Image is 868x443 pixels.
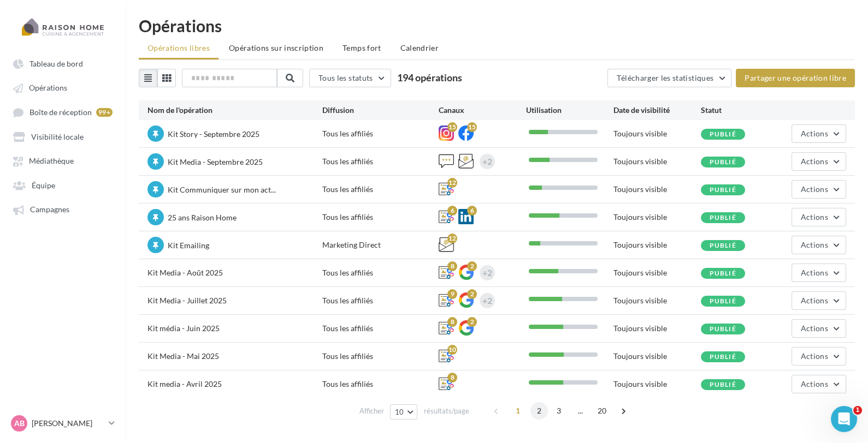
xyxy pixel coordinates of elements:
[318,73,373,82] span: Tous les statuts
[322,184,439,195] div: Tous les affiliés
[736,69,855,87] button: Partager une opération libre
[400,43,439,52] span: Calendrier
[447,206,457,215] div: 6
[792,319,846,338] button: Actions
[792,208,846,226] button: Actions
[792,236,846,254] button: Actions
[613,212,701,223] div: Toujours visible
[168,157,263,166] span: Kit Media - Septembre 2025
[322,323,439,334] div: Tous les affiliés
[613,267,701,278] div: Toujours visible
[710,325,736,333] span: Publié
[7,151,119,170] a: Médiathèque
[390,404,418,420] button: 10
[447,261,457,271] div: 8
[322,105,439,116] div: Diffusion
[801,212,828,221] span: Actions
[467,122,477,132] div: 15
[14,418,25,429] span: AB
[801,268,828,277] span: Actions
[9,413,117,434] a: AB [PERSON_NAME]
[7,53,119,73] a: Tableau de bord
[613,184,701,195] div: Toujours visible
[447,122,457,132] div: 15
[792,347,846,366] button: Actions
[168,129,259,139] span: Kit Story - Septembre 2025
[467,261,477,271] div: 2
[792,264,846,282] button: Actions
[322,351,439,362] div: Tous les affiliés
[710,130,736,138] span: Publié
[482,265,492,280] div: +2
[31,132,84,141] span: Visibilité locale
[439,105,526,116] div: Canaux
[853,406,862,415] span: 1
[29,83,67,93] span: Opérations
[322,156,439,167] div: Tous les affiliés
[168,213,237,222] span: 25 ans Raison Home
[482,293,492,308] div: +2
[613,156,701,167] div: Toujours visible
[613,323,701,334] div: Toujours visible
[168,241,209,250] span: Kit Emailing
[792,291,846,310] button: Actions
[792,375,846,393] button: Actions
[447,234,457,243] div: 12
[801,129,828,138] span: Actions
[467,317,477,327] div: 2
[29,157,74,166] span: Médiathèque
[447,289,457,299] div: 9
[831,406,857,432] iframe: Intercom live chat
[613,240,701,250] div: Toujours visible
[613,295,701,306] div: Toujours visible
[710,297,736,305] span: Publié
[509,402,527,420] span: 1
[7,175,119,195] a: Équipe
[147,379,222,388] span: Kit media - Avril 2025
[395,408,404,416] span: 10
[147,268,223,277] span: Kit Media - Août 2025
[7,77,119,97] a: Opérations
[613,128,701,139] div: Toujours visible
[32,418,104,429] p: [PERSON_NAME]
[550,402,568,420] span: 3
[710,380,736,388] span: Publié
[801,379,828,388] span: Actions
[147,105,322,116] div: Nom de l'opération
[309,69,391,87] button: Tous les statuts
[530,402,548,420] span: 2
[322,379,439,390] div: Tous les affiliés
[593,402,611,420] span: 20
[801,157,828,166] span: Actions
[617,73,713,82] span: Télécharger les statistiques
[147,324,220,333] span: Kit média - Juin 2025
[322,128,439,139] div: Tous les affiliés
[147,296,227,305] span: Kit Media - Juillet 2025
[801,184,828,194] span: Actions
[447,317,457,327] div: 8
[607,69,731,87] button: Télécharger les statistiques
[322,240,439,250] div: Marketing Direct
[7,102,119,122] a: Boîte de réception 99+
[792,152,846,171] button: Actions
[710,241,736,249] span: Publié
[571,402,589,420] span: ...
[482,154,492,169] div: +2
[322,267,439,278] div: Tous les affiliés
[701,105,788,116] div: Statut
[447,178,457,188] div: 12
[147,351,219,361] span: Kit Media - Mai 2025
[7,199,119,219] a: Campagnes
[32,181,55,190] span: Équipe
[467,206,477,215] div: 6
[322,212,439,223] div: Tous les affiliés
[613,379,701,390] div: Toujours visible
[526,105,613,116] div: Utilisation
[801,351,828,361] span: Actions
[139,17,855,34] div: Opérations
[710,352,736,361] span: Publié
[710,269,736,277] span: Publié
[168,185,276,194] span: Kit Communiquer sur mon act...
[710,185,736,194] span: Publié
[447,345,457,355] div: 10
